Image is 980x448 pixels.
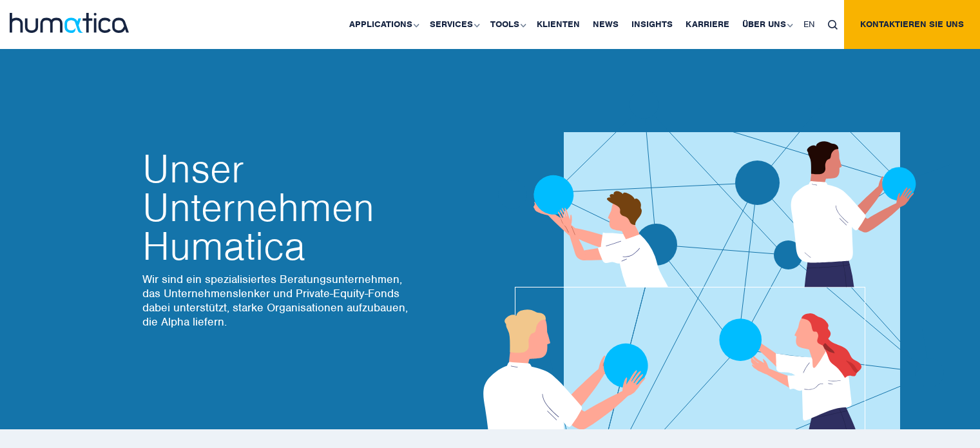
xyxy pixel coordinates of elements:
h2: Humatica [142,150,419,266]
span: Unser Unternehmen [142,150,419,227]
img: search_icon [828,20,838,30]
img: logo [10,13,129,33]
span: EN [803,19,815,30]
img: about_banner1 [445,57,952,429]
p: Wir sind ein spezialisiertes Beratungsunternehmen, das Unternehmenslenker und Private-Equity-Fond... [142,272,419,329]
